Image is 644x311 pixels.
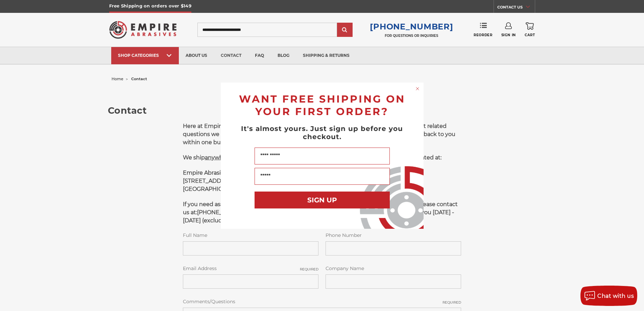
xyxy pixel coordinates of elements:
[255,192,390,208] button: SIGN UP
[597,293,634,299] span: Chat with us
[414,85,421,92] button: Close dialog
[580,286,637,306] button: Chat with us
[241,125,403,141] span: It's almost yours. Just sign up before you checkout.
[239,93,405,118] span: WANT FREE SHIPPING ON YOUR FIRST ORDER?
